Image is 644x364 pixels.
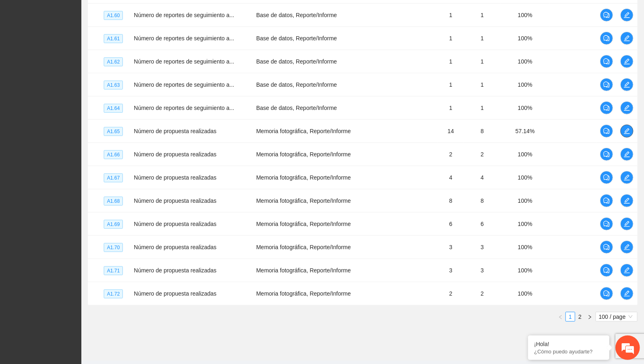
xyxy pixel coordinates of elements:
span: A1.70 [104,243,123,252]
div: Page Size [596,312,637,322]
td: 100% [500,213,550,236]
span: Número de reportes de seguimiento a... [134,58,234,65]
button: comment [600,9,613,22]
span: edit [621,12,633,18]
div: Minimizar ventana de chat en vivo [133,4,153,24]
button: comment [600,194,613,207]
span: edit [621,290,633,297]
td: 100% [500,189,550,213]
li: 2 [575,312,585,322]
span: A1.63 [104,81,123,90]
span: A1.65 [104,127,123,136]
td: 2 [438,143,464,166]
span: 100 / page [599,312,634,321]
td: Base de datos, Reporte/Informe [253,4,438,27]
td: Número de propuesta realizadas [131,259,253,282]
td: 4 [464,166,500,189]
li: Previous Page [556,312,565,322]
a: 1 [566,312,575,321]
span: edit [621,128,633,134]
span: A1.68 [104,197,123,206]
button: comment [600,287,613,300]
td: Memoria fotográfica, Reporte/Informe [253,213,438,236]
td: Número de propuesta realizadas [131,282,253,305]
td: 8 [464,189,500,213]
span: Número de reportes de seguimiento a... [134,35,234,42]
td: 100% [500,143,550,166]
span: A1.60 [104,11,123,20]
td: 100% [500,166,550,189]
td: Memoria fotográfica, Reporte/Informe [253,189,438,213]
span: edit [621,35,633,42]
td: 100% [500,27,550,50]
div: Chatear ahora [44,215,116,231]
td: Número de propuesta realizadas [131,143,253,166]
div: Conversaciones [42,42,137,52]
button: comment [600,78,613,91]
span: A1.72 [104,289,123,298]
td: 100% [500,236,550,259]
span: edit [621,174,633,181]
button: comment [600,55,613,68]
td: 1 [438,27,464,50]
button: edit [620,264,633,277]
span: edit [621,267,633,274]
td: Memoria fotográfica, Reporte/Informe [253,166,438,189]
td: 6 [464,213,500,236]
td: 3 [438,259,464,282]
td: 8 [464,120,500,143]
button: edit [620,78,633,91]
td: Base de datos, Reporte/Informe [253,50,438,73]
span: edit [621,81,633,88]
span: A1.66 [104,150,123,159]
button: edit [620,287,633,300]
button: comment [600,241,613,254]
span: left [558,315,563,320]
span: A1.61 [104,34,123,43]
span: A1.71 [104,266,123,275]
td: 100% [500,73,550,96]
button: comment [600,264,613,277]
td: 1 [438,50,464,73]
button: right [585,312,595,322]
td: 100% [500,259,550,282]
td: 4 [438,166,464,189]
button: edit [620,217,633,230]
div: ¡Hola! [534,341,603,347]
td: 57.14% [500,120,550,143]
td: 2 [464,143,500,166]
span: edit [621,197,633,204]
span: edit [621,221,633,227]
td: Número de propuesta realizadas [131,166,253,189]
button: edit [620,148,633,161]
button: left [556,312,565,322]
button: comment [600,101,613,114]
button: edit [620,241,633,254]
span: edit [621,105,633,111]
td: Memoria fotográfica, Reporte/Informe [253,259,438,282]
span: A1.67 [104,173,123,182]
td: 100% [500,50,550,73]
td: Memoria fotográfica, Reporte/Informe [253,143,438,166]
li: Next Page [585,312,595,322]
td: 3 [464,236,500,259]
td: 1 [464,50,500,73]
td: 2 [464,282,500,305]
td: 100% [500,4,550,27]
span: edit [621,58,633,65]
button: comment [600,32,613,45]
button: edit [620,194,633,207]
td: 2 [438,282,464,305]
td: 8 [438,189,464,213]
td: 1 [464,27,500,50]
td: 1 [464,4,500,27]
td: 100% [500,282,550,305]
span: A1.62 [104,57,123,66]
button: edit [620,9,633,22]
span: Número de reportes de seguimiento a... [134,81,234,88]
td: 1 [464,73,500,96]
td: 3 [438,236,464,259]
button: edit [620,101,633,114]
td: 1 [438,96,464,120]
button: edit [620,55,633,68]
